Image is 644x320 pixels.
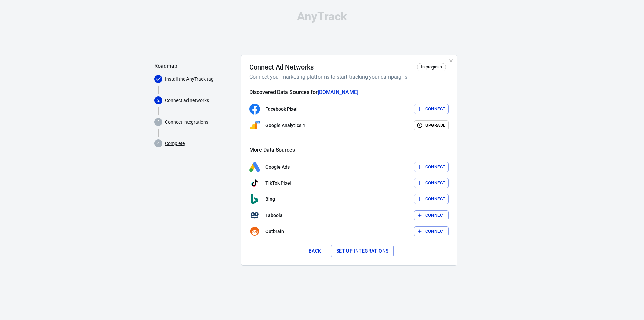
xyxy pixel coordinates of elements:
[265,106,298,113] p: Facebook Pixel
[154,11,490,22] div: AnyTrack
[414,104,449,115] button: Connect
[165,76,214,83] a: Install the AnyTrack tag
[331,245,394,257] button: Set up integrations
[318,89,358,95] span: [DOMAIN_NAME]
[304,245,326,257] button: Back
[414,226,449,237] button: Connect
[419,64,444,71] span: In progress
[249,63,314,71] h4: Connect Ad Networks
[157,98,160,103] text: 2
[165,97,235,104] p: Connect ad networks
[157,120,160,124] text: 3
[265,164,290,171] p: Google Ads
[265,212,283,219] p: Taboola
[414,210,449,221] button: Connect
[414,162,449,172] button: Connect
[265,180,291,187] p: TikTok Pixel
[414,178,449,188] button: Connect
[265,122,305,129] p: Google Analytics 4
[165,119,208,126] a: Connect integrations
[265,228,284,235] p: Outbrain
[249,147,449,153] h5: More Data Sources
[165,140,185,147] a: Complete
[157,141,160,146] text: 4
[249,89,449,96] h5: Discovered Data Sources for
[154,63,235,70] h5: Roadmap
[414,194,449,204] button: Connect
[249,73,446,81] h6: Connect your marketing platforms to start tracking your campaigns.
[414,120,449,131] button: Upgrade
[265,196,275,203] p: Bing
